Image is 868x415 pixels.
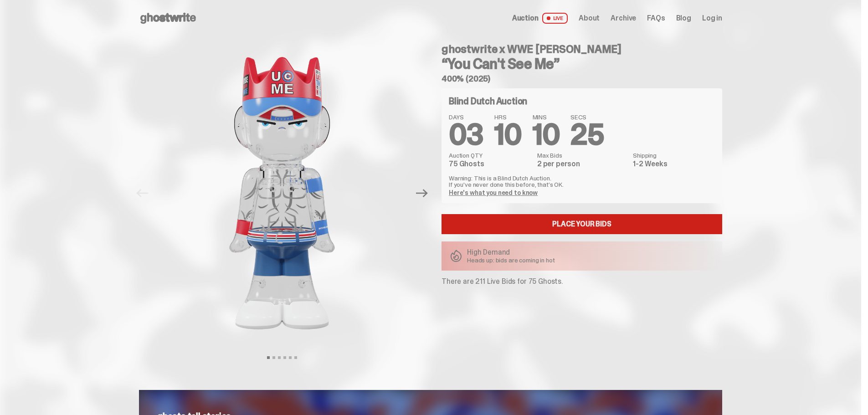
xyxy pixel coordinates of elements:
dt: Auction QTY [449,152,532,159]
h4: Blind Dutch Auction [449,97,527,106]
dt: Max Bids [537,152,627,159]
span: DAYS [449,114,483,120]
button: View slide 1 [267,356,270,359]
a: Log in [702,15,722,22]
a: Place your Bids [442,214,722,234]
a: Archive [611,15,636,22]
p: Warning: This is a Blind Dutch Auction. If you’ve never done this before, that’s OK. [449,175,715,188]
a: FAQs [647,15,665,22]
dd: 75 Ghosts [449,160,532,168]
h5: 400% (2025) [442,75,722,83]
img: John_Cena_Hero_1.png [157,36,407,350]
span: Auction [512,15,539,22]
dd: 2 per person [537,160,627,168]
span: LIVE [542,13,568,24]
p: There are 211 Live Bids for 75 Ghosts. [442,278,722,285]
span: 10 [494,116,522,154]
span: HRS [494,114,522,120]
button: View slide 5 [289,356,292,359]
button: View slide 2 [272,356,275,359]
a: About [579,15,600,22]
p: Heads up: bids are coming in hot [467,257,555,263]
button: View slide 6 [294,356,297,359]
span: 25 [570,116,604,154]
h3: “You Can't See Me” [442,56,722,71]
h4: ghostwrite x WWE [PERSON_NAME] [442,44,722,55]
span: SECS [570,114,604,120]
dd: 1-2 Weeks [633,160,715,168]
p: High Demand [467,249,555,256]
a: Auction LIVE [512,13,568,24]
span: 03 [449,116,483,154]
button: Next [412,183,432,203]
dt: Shipping [633,152,715,159]
button: View slide 4 [283,356,286,359]
a: Here's what you need to know [449,189,538,197]
a: Blog [676,15,691,22]
span: 10 [533,116,560,154]
button: View slide 3 [278,356,281,359]
span: MINS [533,114,560,120]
